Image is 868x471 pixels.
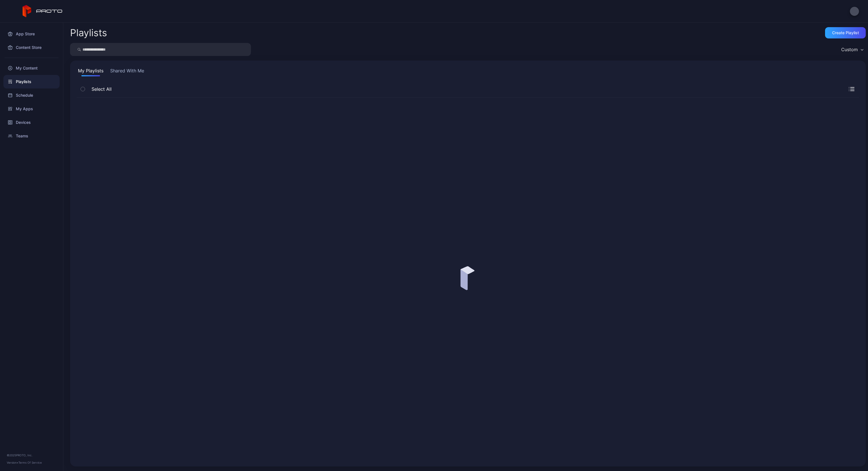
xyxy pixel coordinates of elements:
[838,43,866,56] button: Custom
[89,86,112,92] span: Select All
[832,31,859,35] div: Create Playlist
[109,67,145,76] button: Shared With Me
[3,75,60,88] a: Playlists
[7,461,18,464] span: Version •
[825,27,866,38] button: Create Playlist
[3,116,60,129] a: Devices
[18,461,42,464] a: Terms Of Service
[3,27,60,41] a: App Store
[3,61,60,75] a: My Content
[3,88,60,102] a: Schedule
[70,28,107,38] h2: Playlists
[77,67,105,76] button: My Playlists
[3,41,60,54] a: Content Store
[7,453,56,457] div: © 2025 PROTO, Inc.
[3,129,60,143] a: Teams
[3,102,60,116] a: My Apps
[841,47,858,52] div: Custom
